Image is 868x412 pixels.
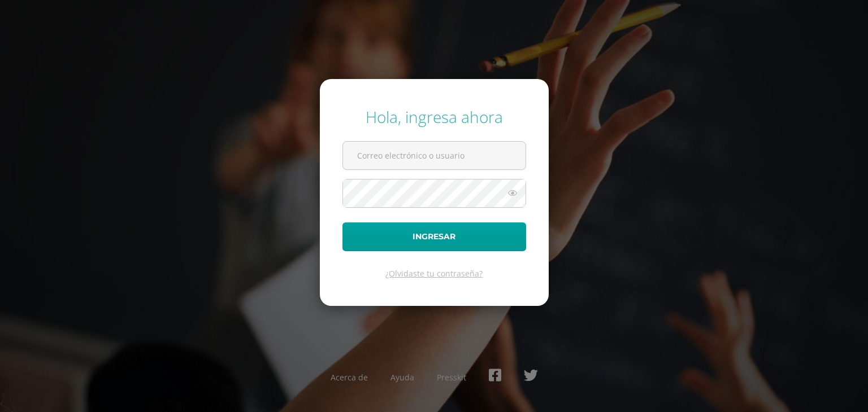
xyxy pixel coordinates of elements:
a: Ayuda [390,372,414,383]
a: Presskit [437,372,466,383]
div: Hola, ingresa ahora [342,106,526,128]
input: Correo electrónico o usuario [343,142,526,169]
a: ¿Olvidaste tu contraseña? [385,268,483,279]
a: Acerca de [331,372,368,383]
button: Ingresar [342,222,526,251]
